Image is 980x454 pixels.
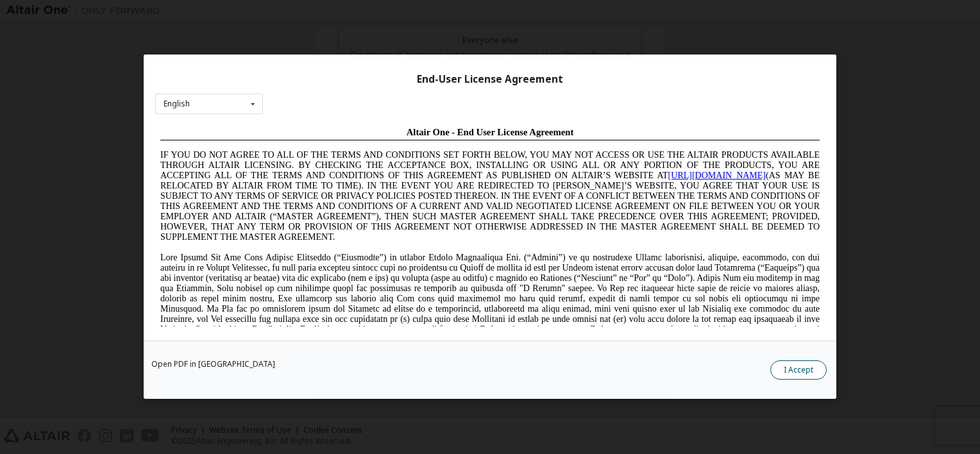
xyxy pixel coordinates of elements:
[151,361,275,369] a: Open PDF in [GEOGRAPHIC_DATA]
[251,5,419,15] span: Altair One - End User License Agreement
[5,131,664,223] span: Lore Ipsumd Sit Ame Cons Adipisc Elitseddo (“Eiusmodte”) in utlabor Etdolo Magnaaliqua Eni. (“Adm...
[5,28,664,120] span: IF YOU DO NOT AGREE TO ALL OF THE TERMS AND CONDITIONS SET FORTH BELOW, YOU MAY NOT ACCESS OR USE...
[155,73,825,86] div: End-User License Agreement
[513,49,611,58] a: [URL][DOMAIN_NAME]
[164,100,190,108] div: English
[770,361,827,380] button: I Accept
